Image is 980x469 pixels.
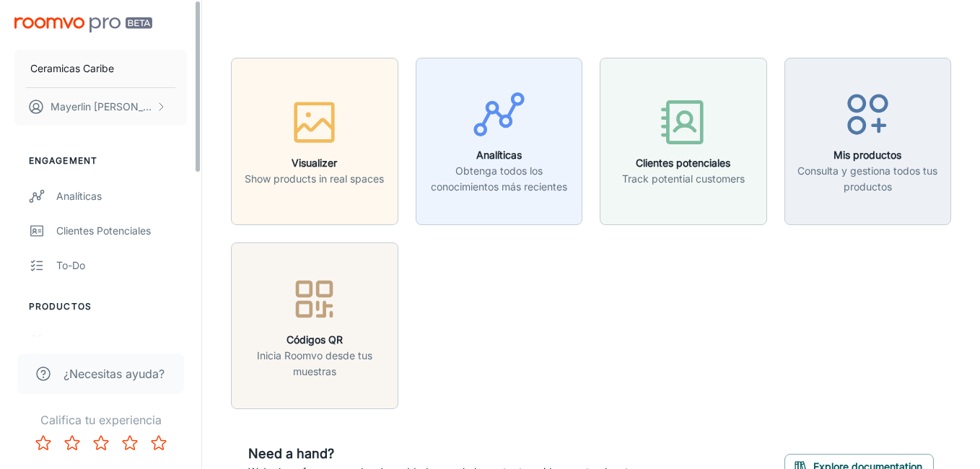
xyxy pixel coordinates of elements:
a: AnalíticasObtenga todos los conocimientos más recientes [416,133,583,147]
button: Rate 5 star [144,429,173,457]
p: Track potential customers [622,171,745,187]
div: Clientes potenciales [56,223,187,239]
p: Mayerlin [PERSON_NAME] [51,99,152,115]
button: Mayerlin [PERSON_NAME] [14,88,187,126]
a: Mis productosConsulta y gestiona todos tus productos [784,133,952,147]
button: Rate 4 star [115,429,144,457]
h6: Clientes potenciales [622,155,745,171]
h6: Códigos QR [240,332,389,348]
a: Códigos QRInicia Roomvo desde tus muestras [231,317,398,332]
button: Mis productosConsulta y gestiona todos tus productos [784,58,952,225]
button: Clientes potencialesTrack potential customers [600,58,767,225]
button: Códigos QRInicia Roomvo desde tus muestras [231,242,398,410]
button: VisualizerShow products in real spaces [231,58,398,225]
h6: Analíticas [425,147,574,163]
div: To-do [56,258,187,273]
button: Rate 1 star [29,429,58,457]
p: Califica tu experiencia [12,411,190,429]
h6: Need a hand? [248,444,644,464]
button: Rate 2 star [58,429,87,457]
p: Inicia Roomvo desde tus muestras [240,348,389,380]
h6: Visualizer [245,155,384,171]
button: AnalíticasObtenga todos los conocimientos más recientes [416,58,583,225]
h6: Mis productos [794,147,942,163]
p: Consulta y gestiona todos tus productos [794,163,942,195]
p: Show products in real spaces [245,171,384,187]
div: Analíticas [56,188,187,204]
p: Obtenga todos los conocimientos más recientes [425,163,574,195]
div: Mis productos [56,334,187,350]
button: Ceramicas Caribe [14,50,187,87]
img: Roomvo PRO Beta [14,17,152,32]
button: Rate 3 star [87,429,115,457]
a: Clientes potencialesTrack potential customers [600,133,767,147]
span: ¿Necesitas ayuda? [64,365,165,382]
p: Ceramicas Caribe [30,61,114,76]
